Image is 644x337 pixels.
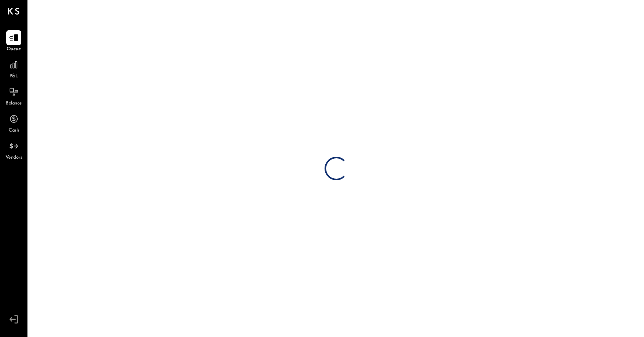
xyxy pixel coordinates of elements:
[9,127,19,134] span: Cash
[0,139,27,161] a: Vendors
[0,84,27,107] a: Balance
[0,112,27,134] a: Cash
[5,154,22,161] span: Vendors
[5,100,22,107] span: Balance
[0,57,27,80] a: P&L
[7,46,21,53] span: Queue
[9,73,18,80] span: P&L
[0,30,27,53] a: Queue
